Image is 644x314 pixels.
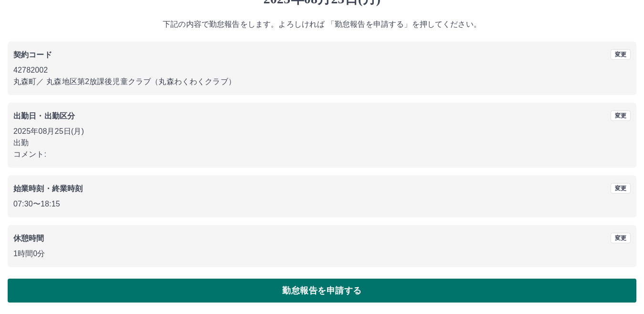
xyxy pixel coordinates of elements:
[13,137,631,149] p: 出勤
[8,19,636,30] p: 下記の内容で勤怠報告をします。よろしければ 「勤怠報告を申請する」を押してください。
[13,76,631,87] p: 丸森町 ／ 丸森地区第2放課後児童クラブ（丸森わくわくクラブ）
[611,49,631,60] button: 変更
[13,149,631,160] p: コメント:
[13,51,52,59] b: 契約コード
[13,248,631,260] p: 1時間0分
[8,279,636,303] button: 勤怠報告を申請する
[13,234,44,242] b: 休憩時間
[13,65,631,76] p: 42782002
[611,233,631,243] button: 変更
[611,110,631,121] button: 変更
[13,198,631,210] p: 07:30 〜 18:15
[13,184,83,193] b: 始業時刻・終業時刻
[611,183,631,194] button: 変更
[13,126,631,137] p: 2025年08月25日(月)
[13,112,75,120] b: 出勤日・出勤区分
